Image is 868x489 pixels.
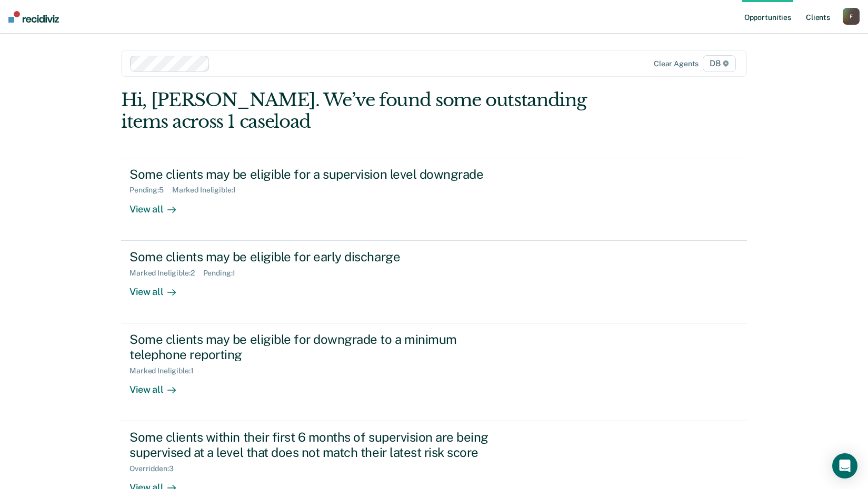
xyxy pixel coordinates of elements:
[129,332,499,362] div: Some clients may be eligible for downgrade to a minimum telephone reporting
[8,11,59,23] img: Recidiviz
[843,8,860,25] button: F
[203,269,244,278] div: Pending : 1
[832,453,857,478] div: Open Intercom Messenger
[129,167,499,182] div: Some clients may be eligible for a supervision level downgrade
[129,249,499,264] div: Some clients may be eligible for early discharge
[654,59,699,68] div: Clear agents
[121,241,747,323] a: Some clients may be eligible for early dischargeMarked Ineligible:2Pending:1View all
[129,375,188,395] div: View all
[129,366,202,375] div: Marked Ineligible : 1
[129,195,188,215] div: View all
[129,430,499,460] div: Some clients within their first 6 months of supervision are being supervised at a level that does...
[121,158,747,241] a: Some clients may be eligible for a supervision level downgradePending:5Marked Ineligible:1View all
[129,464,182,473] div: Overridden : 3
[129,186,172,195] div: Pending : 5
[129,277,188,298] div: View all
[121,323,747,421] a: Some clients may be eligible for downgrade to a minimum telephone reportingMarked Ineligible:1Vie...
[121,89,622,133] div: Hi, [PERSON_NAME]. We’ve found some outstanding items across 1 caseload
[703,55,736,72] span: D8
[129,269,203,278] div: Marked Ineligible : 2
[172,186,244,195] div: Marked Ineligible : 1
